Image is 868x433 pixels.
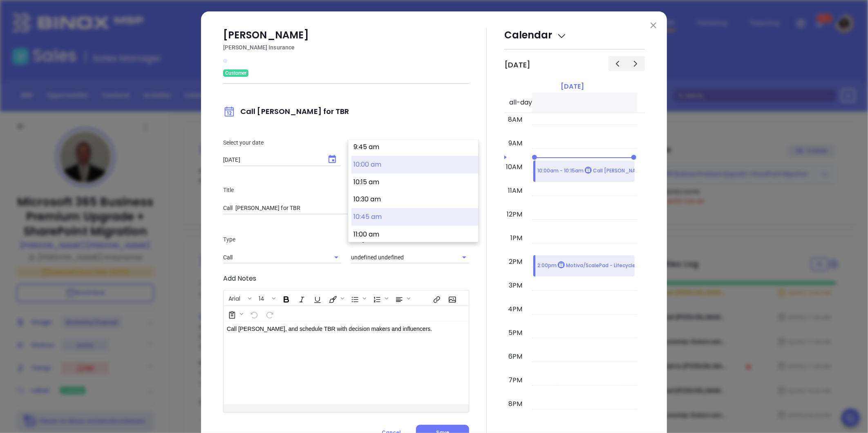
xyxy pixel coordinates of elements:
[459,252,470,263] button: Open
[559,81,586,92] a: [DATE]
[224,291,246,305] button: Arial
[507,328,524,338] div: 5pm
[391,291,412,305] span: Align
[223,274,469,283] p: Add Notes
[294,291,309,305] span: Italic
[223,185,469,194] p: Title
[444,291,459,305] span: Insert Image
[225,69,246,78] span: Customer
[227,325,448,333] p: Call [PERSON_NAME], and schedule TBR with decision makers and influencers.
[223,235,341,244] p: Type
[224,295,244,300] span: Arial
[223,42,469,52] p: [PERSON_NAME] Insurance
[223,138,341,147] p: Select your date
[504,60,530,69] h2: [DATE]
[223,28,469,42] p: [PERSON_NAME]
[537,261,689,270] p: 2:00pm Motiva/ScalePad - Lifecycle Manager X Proposals
[262,307,276,321] span: Redo
[224,307,245,321] span: Surveys
[351,174,478,191] button: 10:15 am
[507,375,524,385] div: 7pm
[347,291,368,305] span: Insert Unordered List
[246,307,261,321] span: Undo
[506,304,524,314] div: 4pm
[351,156,478,174] button: 10:00 am
[506,115,524,125] div: 8am
[351,138,469,147] p: Select your time
[331,252,342,263] button: Open
[626,56,645,71] button: Next day
[508,98,532,107] span: all-day
[325,291,346,305] span: Fill color or set the text color
[223,106,349,116] span: Call [PERSON_NAME] for TBR
[351,191,478,208] button: 10:30 am
[254,291,277,305] span: Font size
[223,156,321,164] input: MM/DD/YYYY
[504,162,524,172] div: 10am
[608,56,627,71] button: Previous day
[507,281,524,290] div: 3pm
[278,291,293,305] span: Bold
[507,399,524,409] div: 8pm
[509,233,524,243] div: 1pm
[651,22,656,28] img: close modal
[537,167,663,175] p: 10:00am - 10:15am Call [PERSON_NAME] for TBR
[505,210,524,219] div: 12pm
[351,208,478,226] button: 10:45 am
[351,226,478,243] button: 11:00 am
[255,291,271,305] button: 14
[429,291,443,305] span: Insert link
[504,28,567,42] span: Calendar
[506,186,524,196] div: 11am
[507,423,524,433] div: 9pm
[369,291,390,305] span: Insert Ordered List
[351,138,478,156] button: 9:45 am
[224,291,253,305] span: Font family
[255,295,268,300] span: 14
[507,138,524,148] div: 9am
[309,291,324,305] span: Underline
[507,257,524,267] div: 2pm
[324,151,340,167] button: Choose date, selected date is Sep 30, 2025
[507,352,524,362] div: 6pm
